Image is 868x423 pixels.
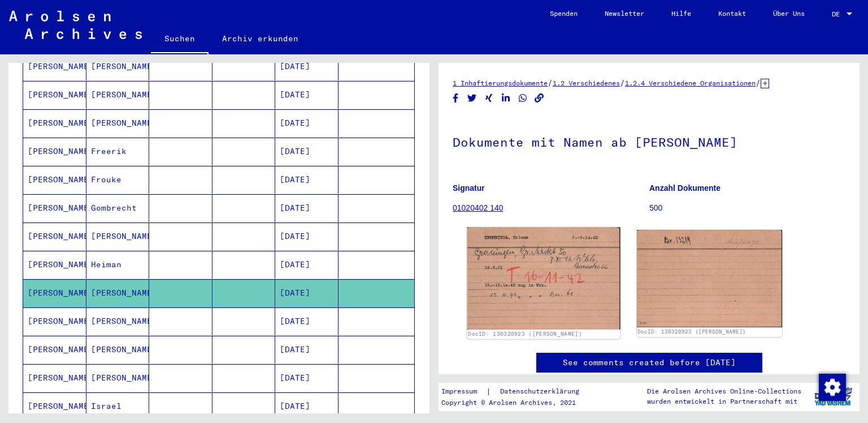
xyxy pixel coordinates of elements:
[86,109,150,137] mat-cell: [PERSON_NAME]
[756,78,761,88] span: /
[453,183,485,193] b: Signatur
[275,166,338,194] mat-cell: [DATE]
[23,251,86,279] mat-cell: [PERSON_NAME]
[275,364,338,392] mat-cell: [DATE]
[151,25,209,54] a: Suchen
[441,386,486,398] a: Impressum
[563,357,736,369] a: See comments created before [DATE]
[533,91,545,105] button: Copy link
[275,81,338,109] mat-cell: [DATE]
[450,91,462,105] button: Share on Facebook
[23,223,86,250] mat-cell: [PERSON_NAME]
[466,91,478,105] button: Share on Twitter
[23,81,86,109] mat-cell: [PERSON_NAME]
[500,91,512,105] button: Share on LinkedIn
[468,331,582,337] a: DocID: 130320923 ([PERSON_NAME])
[467,228,620,330] img: 001.jpg
[647,396,801,407] p: wurden entwickelt in Partnerschaft mit
[453,116,845,166] h1: Dokumente mit Namen ab [PERSON_NAME]
[275,53,338,80] mat-cell: [DATE]
[23,364,86,392] mat-cell: [PERSON_NAME]
[9,11,142,39] img: Arolsen_neg.svg
[812,382,854,411] img: yv_logo.png
[23,53,86,80] mat-cell: [PERSON_NAME]
[491,386,593,398] a: Datenschutzerklärung
[275,194,338,222] mat-cell: [DATE]
[23,279,86,307] mat-cell: [PERSON_NAME]
[517,91,529,105] button: Share on WhatsApp
[647,386,801,396] p: Die Arolsen Archives Online-Collections
[637,328,746,335] a: DocID: 130320923 ([PERSON_NAME])
[548,78,553,88] span: /
[86,279,150,307] mat-cell: [PERSON_NAME]
[86,307,150,335] mat-cell: [PERSON_NAME]
[819,374,846,401] img: Zustimmung ändern
[275,279,338,307] mat-cell: [DATE]
[23,138,86,165] mat-cell: [PERSON_NAME]
[86,392,150,420] mat-cell: Israel
[620,78,625,88] span: /
[86,223,150,250] mat-cell: [PERSON_NAME]
[275,392,338,420] mat-cell: [DATE]
[483,91,495,105] button: Share on Xing
[441,398,593,408] p: Copyright © Arolsen Archives, 2021
[275,138,338,165] mat-cell: [DATE]
[86,166,150,194] mat-cell: Frouke
[23,392,86,420] mat-cell: [PERSON_NAME]
[23,336,86,364] mat-cell: [PERSON_NAME]
[553,79,620,87] a: 1.2 Verschiedenes
[23,166,86,194] mat-cell: [PERSON_NAME]
[453,203,504,212] a: 01020402 140
[275,336,338,364] mat-cell: [DATE]
[453,79,548,87] a: 1 Inhaftierungsdokumente
[23,109,86,137] mat-cell: [PERSON_NAME]
[86,138,150,165] mat-cell: Freerik
[86,364,150,392] mat-cell: [PERSON_NAME]
[832,10,844,18] span: DE
[86,81,150,109] mat-cell: [PERSON_NAME]
[23,307,86,335] mat-cell: [PERSON_NAME]
[649,202,845,214] p: 500
[625,79,756,87] a: 1.2.4 Verschiedene Organisationen
[209,25,312,52] a: Archiv erkunden
[86,251,150,279] mat-cell: Heiman
[86,194,150,222] mat-cell: Gombrecht
[441,386,593,398] div: |
[275,251,338,279] mat-cell: [DATE]
[275,223,338,250] mat-cell: [DATE]
[649,183,721,193] b: Anzahl Dokumente
[86,53,150,80] mat-cell: [PERSON_NAME]
[275,307,338,335] mat-cell: [DATE]
[23,194,86,222] mat-cell: [PERSON_NAME]
[637,230,783,327] img: 002.jpg
[818,373,845,400] div: Zustimmung ändern
[275,109,338,137] mat-cell: [DATE]
[86,336,150,364] mat-cell: [PERSON_NAME]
